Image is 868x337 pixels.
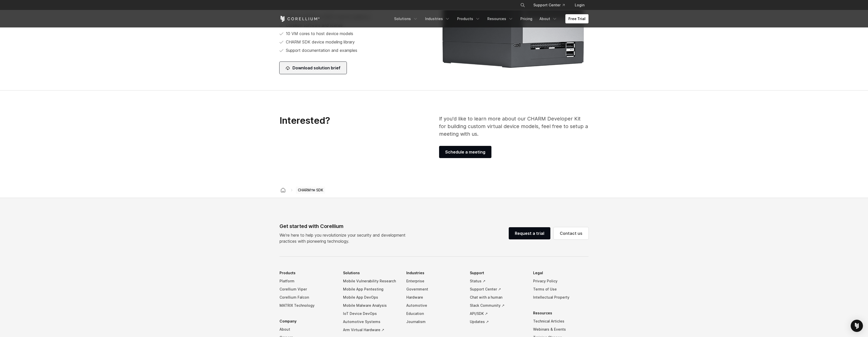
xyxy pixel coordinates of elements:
[470,310,525,318] a: API/SDK ↗
[851,320,863,332] div: Open Intercom Messenger
[343,301,398,310] a: Mobile Malware Analysis
[343,285,398,293] a: Mobile App Pentesting
[280,115,410,126] h2: Interested?
[280,277,335,285] a: Platform
[422,14,453,23] a: Industries
[280,301,335,310] a: MATRIX Technology
[518,1,527,10] button: Search
[470,285,525,293] a: Support Center ↗
[343,326,398,334] a: Arm Virtual Hardware ↗
[391,14,588,23] div: Navigation Menu
[406,310,462,318] a: Education
[343,318,398,326] a: Automotive Systems
[514,1,588,10] div: Navigation Menu
[343,310,398,318] a: IoT Device DevOps
[536,14,560,23] a: About
[439,146,491,158] a: Schedule a meeting
[533,277,588,285] a: Privacy Policy
[280,232,410,244] p: We’re here to help you revolutionize your security and development practices with pioneering tech...
[286,47,357,53] span: Support documentation and examples
[280,62,347,74] a: Download solution brief
[484,14,516,23] a: Resources
[406,293,462,301] a: Hardware
[509,227,550,239] a: Request a trial
[470,301,525,310] a: Slack Community ↗
[296,187,325,194] span: CHARM™️ SDK
[286,39,355,45] span: CHARM SDK device modeling library
[445,149,485,155] span: Schedule a meeting
[565,14,588,23] a: Free Trial
[406,301,462,310] a: Automotive
[343,293,398,301] a: Mobile App DevOps
[280,16,320,22] a: Corellium Home
[517,14,535,23] a: Pricing
[439,115,588,138] p: If you'd like to learn more about our CHARM Developer Kit for building custom virtual device mode...
[529,1,569,10] a: Support Center
[391,14,421,23] a: Solutions
[280,293,335,301] a: Corellium Falcon
[470,277,525,285] a: Status ↗
[533,293,588,301] a: Intellectual Property
[280,285,335,293] a: Corellium Viper
[406,318,462,326] a: Journalism
[571,1,588,10] a: Login
[470,318,525,326] a: Updates ↗
[533,285,588,293] a: Terms of Use
[554,227,588,239] a: Contact us
[406,277,462,285] a: Enterprise
[278,187,288,194] a: Corellium home
[280,325,335,333] a: About
[470,293,525,301] a: Chat with a human
[533,325,588,333] a: Webinars & Events
[343,277,398,285] a: Mobile Vulnerability Research
[406,285,462,293] a: Government
[280,222,410,230] div: Get started with Corellium
[454,14,483,23] a: Products
[533,317,588,325] a: Technical Articles
[286,30,353,37] span: 10 VM cores to host device models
